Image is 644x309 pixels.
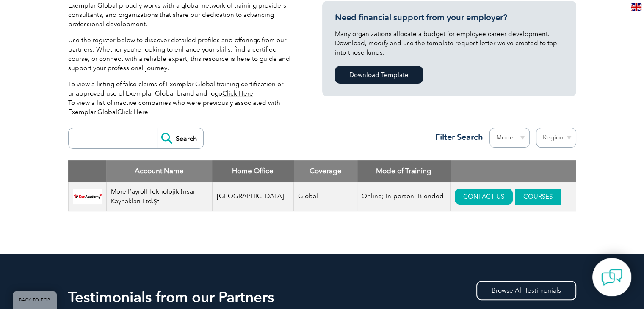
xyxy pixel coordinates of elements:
[68,79,297,117] p: To view a listing of false claims of Exemplar Global training certification or unapproved use of ...
[335,66,423,84] a: Download Template
[430,132,483,142] h3: Filter Search
[212,182,294,211] td: [GEOGRAPHIC_DATA]
[631,3,641,11] img: en
[13,291,57,309] a: BACK TO TOP
[601,267,622,288] img: contact-chat.png
[357,160,451,182] th: Mode of Training: activate to sort column ascending
[335,12,564,23] h3: Need financial support from your employer?
[451,160,576,182] th: : activate to sort column ascending
[294,182,357,211] td: Global
[335,29,564,57] p: Many organizations allocate a budget for employee career development. Download, modify and use th...
[68,36,297,73] p: Use the register below to discover detailed profiles and offerings from our partners. Whether you...
[68,1,297,29] p: Exemplar Global proudly works with a global network of training providers, consultants, and organ...
[357,182,451,211] td: Online; In-person; Blended
[106,160,212,182] th: Account Name: activate to sort column descending
[294,160,357,182] th: Coverage: activate to sort column ascending
[222,90,253,97] a: Click Here
[73,189,102,205] img: e16a2823-4623-ef11-840a-00224897b20f-logo.png
[117,108,148,116] a: Click Here
[515,189,561,205] a: COURSES
[212,160,294,182] th: Home Office: activate to sort column ascending
[476,281,576,300] a: Browse All Testimonials
[106,182,212,211] td: More Payroll Teknolojik İnsan Kaynakları Ltd.Şti
[157,128,203,148] input: Search
[68,290,576,304] h2: Testimonials from our Partners
[455,189,513,205] a: CONTACT US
